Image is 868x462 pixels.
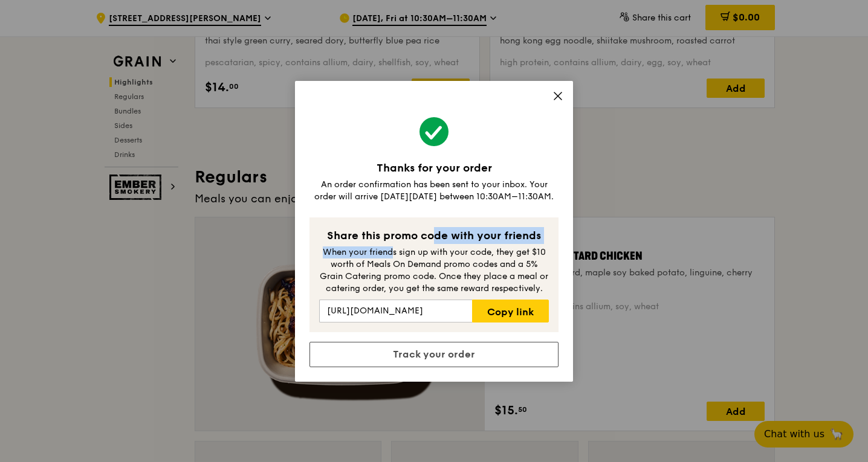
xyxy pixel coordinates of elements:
[472,300,549,322] a: Copy link
[434,105,435,106] img: aff_l
[309,159,559,176] div: Thanks for your order
[319,246,549,295] div: When your friends sign up with your code, they get $10 worth of Meals On Demand promo codes and a...
[309,179,559,203] div: An order confirmation has been sent to your inbox. Your order will arrive [DATE][DATE] between 10...
[319,227,549,244] div: Share this promo code with your friends
[309,342,559,367] a: Track your order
